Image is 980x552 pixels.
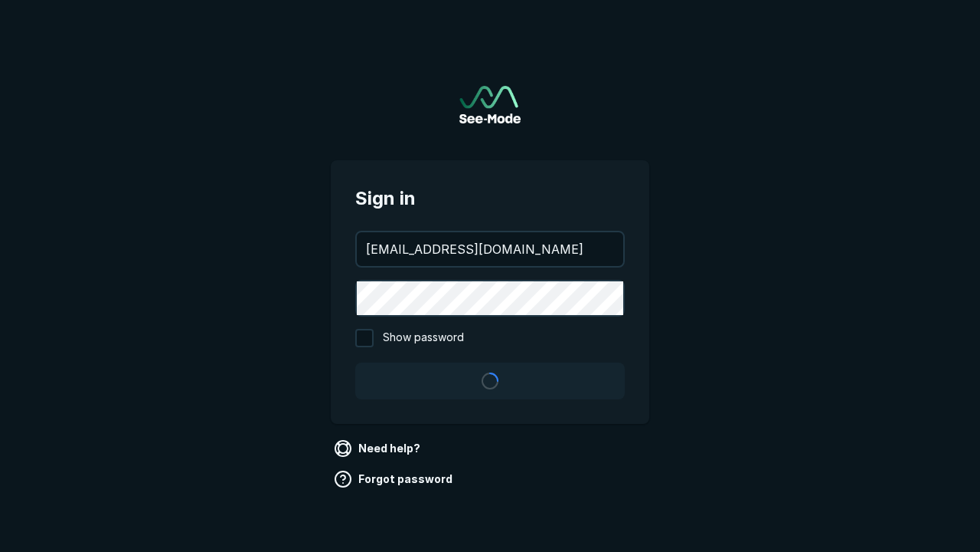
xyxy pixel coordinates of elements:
input: your@email.com [357,232,623,266]
a: Go to sign in [459,86,521,123]
span: Sign in [355,185,625,212]
span: Show password [383,329,464,347]
img: See-Mode Logo [459,86,521,123]
a: Forgot password [331,467,459,491]
a: Need help? [331,436,426,461]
